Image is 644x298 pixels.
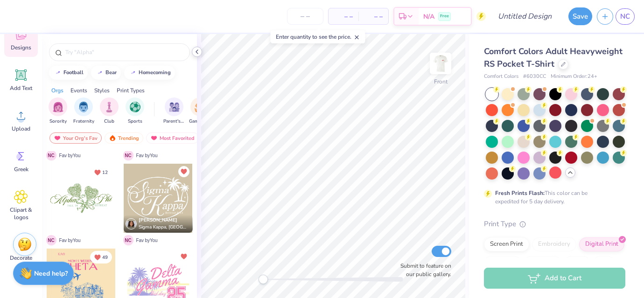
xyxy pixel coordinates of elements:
[105,70,117,75] div: bear
[90,166,112,179] button: Unlike
[126,97,144,125] button: filter button
[54,135,61,141] img: most_fav.gif
[136,152,158,159] span: Fav by You
[169,102,180,112] img: Parent's Weekend Image
[271,30,365,43] div: Enter quantity to see the price.
[136,237,158,244] span: Fav by You
[484,256,521,270] div: Applique
[189,118,210,125] span: Game Day
[593,256,615,270] div: Foil
[568,7,592,25] button: Save
[10,254,32,262] span: Decorate
[395,262,451,278] label: Submit to feature on our public gallery.
[178,166,189,177] button: Unlike
[616,8,635,25] a: NC
[94,86,110,95] div: Styles
[139,70,171,75] div: homecoming
[117,86,145,95] div: Print Types
[189,97,210,125] button: filter button
[163,97,185,125] button: filter button
[105,132,143,144] div: Trending
[364,12,383,21] span: – –
[14,166,28,173] span: Greek
[46,235,56,245] span: N C
[431,54,450,73] img: Front
[100,97,119,125] button: filter button
[495,189,545,197] strong: Fresh Prints Flash:
[49,66,88,80] button: football
[484,73,518,81] span: Comfort Colors
[73,118,94,125] span: Fraternity
[104,118,114,125] span: Club
[96,70,104,76] img: trend_line.gif
[524,256,561,270] div: Transfers
[189,97,210,125] div: filter for Game Day
[163,118,185,125] span: Parent's Weekend
[123,235,133,245] span: N C
[150,135,158,141] img: most_fav.gif
[51,86,63,95] div: Orgs
[49,118,67,125] span: Sorority
[440,13,449,20] span: Free
[130,102,140,112] img: Sports Image
[49,132,102,144] div: Your Org's Fav
[484,46,623,69] span: Comfort Colors Adult Heavyweight RS Pocket T-Shirt
[104,102,114,112] img: Club Image
[124,66,175,80] button: homecoming
[49,97,67,125] div: filter for Sorority
[532,237,576,251] div: Embroidery
[287,8,323,25] input: – –
[128,118,142,125] span: Sports
[579,237,624,251] div: Digital Print
[100,97,119,125] div: filter for Club
[6,206,36,221] span: Clipart & logos
[73,97,94,125] div: filter for Fraternity
[11,44,31,51] span: Designs
[163,97,185,125] div: filter for Parent's Weekend
[484,237,529,251] div: Screen Print
[490,7,559,26] input: Untitled Design
[91,66,121,80] button: bear
[551,73,597,81] span: Minimum Order: 24 +
[495,189,610,206] div: This color can be expedited for 5 day delivery.
[146,132,199,144] div: Most Favorited
[123,150,133,160] span: N C
[73,97,94,125] button: filter button
[70,86,87,95] div: Events
[12,125,30,132] span: Upload
[523,73,546,81] span: # 6030CC
[109,135,116,141] img: trending.gif
[139,217,177,223] span: [PERSON_NAME]
[178,251,189,262] button: Unlike
[53,102,63,112] img: Sorority Image
[102,170,108,175] span: 12
[59,237,81,244] span: Fav by You
[34,269,68,278] strong: Need help?
[54,70,62,76] img: trend_line.gif
[423,12,434,21] span: N/A
[49,97,67,125] button: filter button
[63,70,84,75] div: football
[64,48,184,57] input: Try "Alpha"
[620,11,630,22] span: NC
[564,256,590,270] div: Vinyl
[139,224,189,231] span: Sigma Kappa, [GEOGRAPHIC_DATA][US_STATE]
[129,70,137,76] img: trend_line.gif
[46,150,56,160] span: N C
[259,275,268,284] div: Accessibility label
[126,97,144,125] div: filter for Sports
[484,219,625,229] div: Print Type
[78,102,89,112] img: Fraternity Image
[434,77,448,86] div: Front
[195,102,205,112] img: Game Day Image
[334,12,353,21] span: – –
[10,84,32,92] span: Add Text
[59,152,81,159] span: Fav by You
